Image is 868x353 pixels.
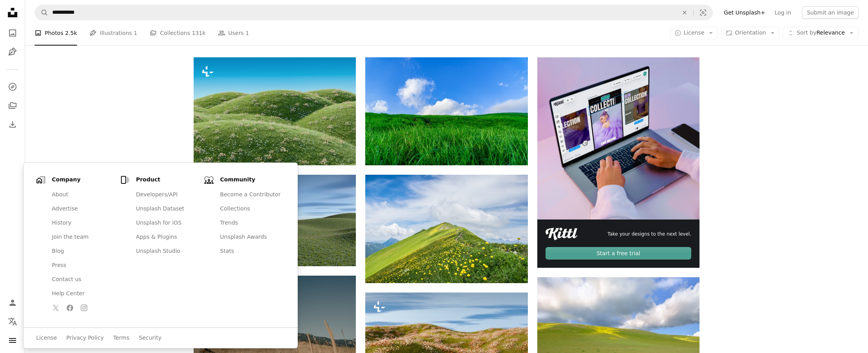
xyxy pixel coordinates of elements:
[721,27,780,39] button: Orientation
[47,273,117,287] a: Contact us
[719,6,770,19] a: Get Unsplash+
[5,44,20,60] a: Illustrations
[47,202,117,216] a: Advertise
[797,29,845,37] span: Relevance
[215,216,285,230] a: Trends
[546,247,691,260] div: Start a free trial
[131,188,201,202] a: Developers/API
[546,228,578,240] img: file-1711049718225-ad48364186d3image
[537,323,700,330] a: a person standing on a lush green field
[218,20,249,46] a: Users 1
[113,334,129,342] a: Terms
[694,5,712,20] button: Visual search
[670,27,718,39] button: License
[5,333,20,348] button: Menu
[90,20,137,46] a: Illustrations 1
[139,334,161,342] a: Security
[47,287,117,301] a: Help Center
[52,176,117,184] h1: Company
[131,216,201,230] a: Unsplash for iOS
[537,57,700,219] img: file-1719664968387-83d5a3f4d758image
[735,29,766,36] span: Orientation
[608,231,691,238] span: Take your designs to the next level.
[134,29,137,37] span: 1
[802,6,859,19] button: Submit an image
[47,188,117,202] a: About
[537,57,700,268] a: Take your designs to the next level.Start a free trial
[64,302,76,314] a: Follow Unsplash on Facebook
[5,295,20,311] a: Log in / Sign up
[676,5,693,20] button: Clear
[131,202,201,216] a: Unsplash Dataset
[78,302,90,314] a: Follow Unsplash on Instagram
[35,5,713,20] form: Find visuals sitewide
[215,230,285,244] a: Unsplash Awards
[245,29,249,37] span: 1
[365,343,527,350] a: a painting of a grassy hill covered in flowers
[36,334,57,342] a: License
[47,230,117,244] a: Join the team
[131,230,201,244] a: Apps & Plugins
[136,176,201,184] h1: Product
[783,27,859,39] button: Sort byRelevance
[5,25,20,41] a: Photos
[5,79,20,95] a: Explore
[194,57,356,165] img: a painting of a field of grass and flowers
[47,244,117,258] a: Blog
[797,29,816,36] span: Sort by
[365,108,527,115] a: green grass field under blue sky and white clouds during daytime
[215,188,285,202] a: Become a Contributor
[215,244,285,258] a: Stats
[5,98,20,113] a: Collections
[150,20,205,46] a: Collections 131k
[47,216,117,230] a: History
[215,202,285,216] a: Collections
[365,225,527,232] a: yellow petaled flowers on green hilltop during daytime
[220,176,285,184] h1: Community
[192,29,205,37] span: 131k
[365,57,527,165] img: green grass field under blue sky and white clouds during daytime
[194,108,356,115] a: a painting of a field of grass and flowers
[770,6,796,19] a: Log in
[49,302,62,314] a: Follow Unsplash on Twitter
[131,244,201,258] a: Unsplash Studio
[365,175,527,283] img: yellow petaled flowers on green hilltop during daytime
[5,117,20,132] a: Download History
[5,314,20,329] button: Language
[5,5,20,22] a: Home — Unsplash
[47,258,117,273] a: Press
[684,29,705,36] span: License
[35,5,48,20] button: Search Unsplash
[66,334,104,342] a: Privacy Policy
